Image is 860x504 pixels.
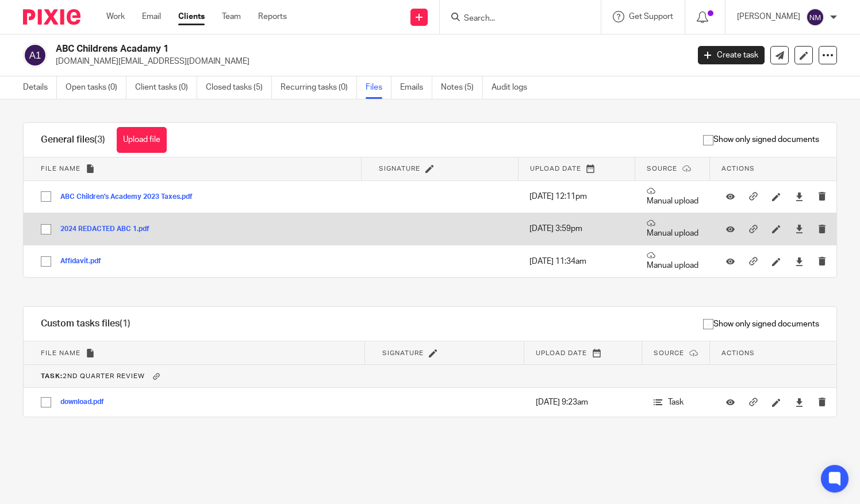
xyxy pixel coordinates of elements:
[258,11,287,22] a: Reports
[35,218,57,240] input: Select
[654,397,698,408] p: Task
[41,373,145,379] span: 2nd quarter review
[41,318,130,330] h1: Custom tasks files
[647,251,698,271] p: Manual upload
[795,256,804,267] a: Download
[35,186,57,207] input: Select
[703,134,819,145] span: Show only signed documents
[56,56,681,67] p: [DOMAIN_NAME][EMAIL_ADDRESS][DOMAIN_NAME]
[66,76,126,99] a: Open tasks (0)
[222,11,241,22] a: Team
[795,223,804,234] a: Download
[41,373,63,379] b: Task:
[529,191,624,202] p: [DATE] 12:11pm
[41,166,80,172] span: File name
[737,11,800,22] p: [PERSON_NAME]
[536,397,631,408] p: [DATE] 9:23am
[366,76,391,99] a: Files
[142,11,161,22] a: Email
[94,135,105,144] span: (3)
[530,166,581,172] span: Upload date
[529,256,624,267] p: [DATE] 11:34am
[698,46,765,64] a: Create task
[382,350,424,356] span: Signature
[721,166,755,172] span: Actions
[492,76,536,99] a: Audit logs
[106,11,125,22] a: Work
[60,398,113,406] button: download.pdf
[23,76,57,99] a: Details
[536,350,587,356] span: Upload date
[135,76,197,99] a: Client tasks (0)
[41,134,105,146] h1: General files
[654,350,684,356] span: Source
[400,76,432,99] a: Emails
[206,76,272,99] a: Closed tasks (5)
[795,397,804,408] a: Download
[379,166,420,172] span: Signature
[281,76,357,99] a: Recurring tasks (0)
[721,350,755,356] span: Actions
[806,8,824,26] img: svg%3E
[647,219,698,239] p: Manual upload
[60,225,158,233] button: 2024 REDACTED ABC 1.pdf
[441,76,483,99] a: Notes (5)
[647,166,677,172] span: Source
[529,223,624,234] p: [DATE] 3:59pm
[117,127,167,153] button: Upload file
[23,43,47,67] img: svg%3E
[56,43,556,55] h2: ABC Childrens Acadamy 1
[795,191,804,202] a: Download
[35,251,57,272] input: Select
[120,319,130,328] span: (1)
[60,193,201,201] button: ABC Children's Academy 2023 Taxes.pdf
[60,257,110,266] button: Affidavit.pdf
[35,391,57,413] input: Select
[41,350,80,356] span: File name
[629,13,673,21] span: Get Support
[703,318,819,330] span: Show only signed documents
[647,187,698,207] p: Manual upload
[463,14,566,24] input: Search
[23,9,80,25] img: Pixie
[178,11,205,22] a: Clients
